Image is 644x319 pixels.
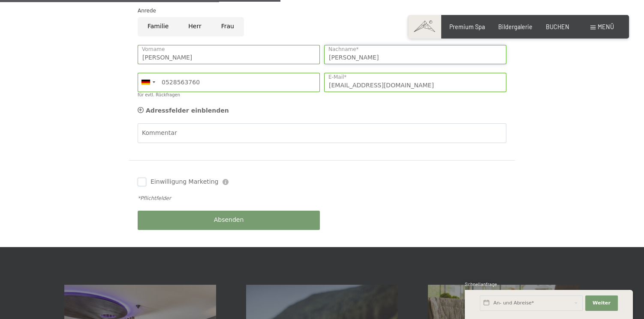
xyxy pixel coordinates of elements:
[146,107,229,114] span: Adressfelder einblenden
[138,211,320,230] button: Absenden
[214,216,244,224] span: Absenden
[138,73,320,92] input: 01512 3456789
[150,178,218,186] span: Einwilligung Marketing
[138,73,158,92] div: Germany (Deutschland): +49
[585,295,618,311] button: Weiter
[593,300,611,307] span: Weiter
[546,23,569,30] a: BUCHEN
[138,92,180,97] label: für evtl. Rückfragen
[598,23,614,30] span: Menü
[449,23,485,30] a: Premium Spa
[138,195,506,202] div: *Pflichtfelder
[138,6,506,15] div: Anrede
[465,281,497,287] span: Schnellanfrage
[498,23,533,30] a: Bildergalerie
